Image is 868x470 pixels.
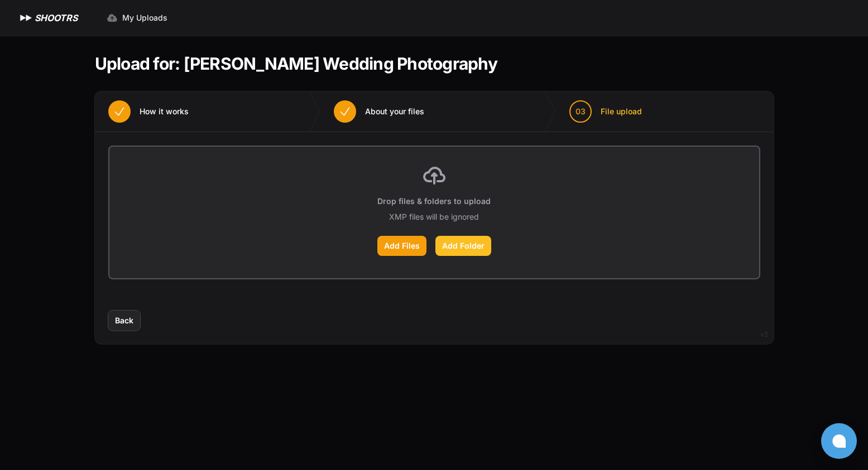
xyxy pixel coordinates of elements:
button: Back [108,311,140,331]
span: How it works [140,106,189,117]
span: About your files [365,106,424,117]
label: Add Folder [435,236,491,256]
img: SHOOTRS [18,11,35,25]
a: My Uploads [100,8,174,28]
h1: SHOOTRS [35,11,78,25]
button: About your files [320,91,438,132]
button: 03 File upload [556,91,655,132]
h1: Upload for: [PERSON_NAME] Wedding Photography [95,54,497,74]
div: v2 [760,328,768,341]
button: Open chat window [821,423,857,459]
a: SHOOTRS SHOOTRS [18,11,78,25]
span: Back [115,315,133,326]
span: File upload [601,106,642,117]
p: XMP files will be ignored [389,211,479,222]
label: Add Files [377,236,426,256]
span: 03 [576,106,586,117]
span: My Uploads [122,12,167,23]
p: Drop files & folders to upload [377,196,491,207]
button: How it works [95,91,202,132]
